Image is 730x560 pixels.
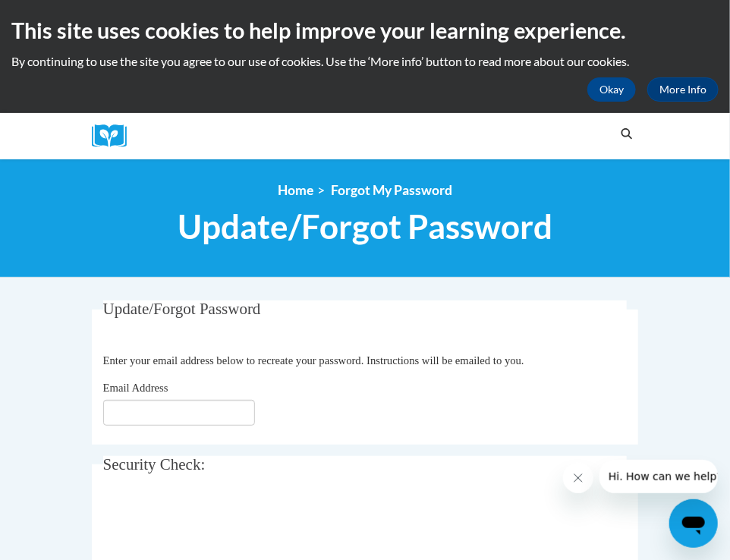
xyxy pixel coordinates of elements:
h2: This site uses cookies to help improve your learning experience. [11,15,719,46]
a: More Info [647,77,719,102]
span: Email Address [103,382,168,394]
iframe: Button to launch messaging window [669,499,718,548]
a: Cox Campus [92,124,137,148]
span: Hi. How can we help? [9,11,123,23]
iframe: reCAPTCHA [103,499,334,558]
p: By continuing to use the site you agree to our use of cookies. Use the ‘More info’ button to read... [11,53,719,70]
button: Okay [587,77,636,102]
span: Security Check: [103,455,206,473]
input: Email [103,400,255,426]
span: Update/Forgot Password [178,206,552,247]
iframe: Message from company [599,460,718,493]
iframe: Close message [563,463,593,493]
img: Logo brand [92,124,137,148]
a: Home [278,182,313,198]
span: Update/Forgot Password [103,300,261,318]
button: Search [615,125,638,143]
span: Enter your email address below to recreate your password. Instructions will be emailed to you. [103,354,524,367]
span: Forgot My Password [331,182,452,198]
